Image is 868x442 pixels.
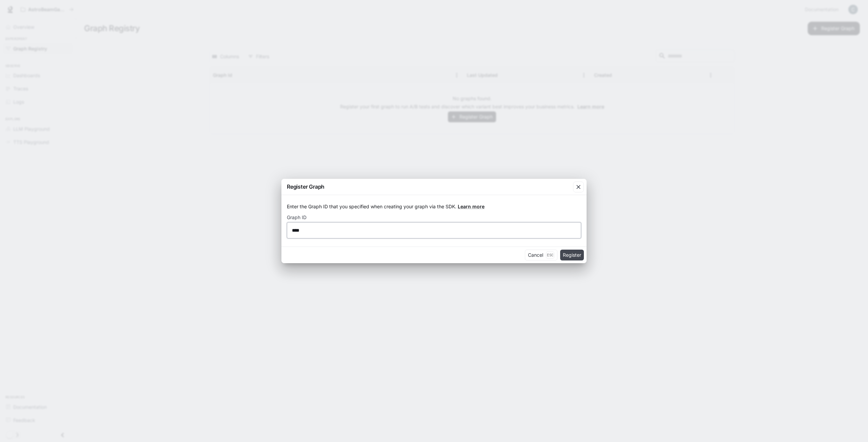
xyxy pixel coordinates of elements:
p: Esc [546,251,554,259]
button: CancelEsc [525,250,557,260]
a: Learn more [458,204,485,209]
p: Register Graph [287,183,324,191]
button: Register [560,250,584,260]
p: Enter the Graph ID that you specified when creating your graph via the SDK. [287,203,581,210]
p: Graph ID [287,215,307,220]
